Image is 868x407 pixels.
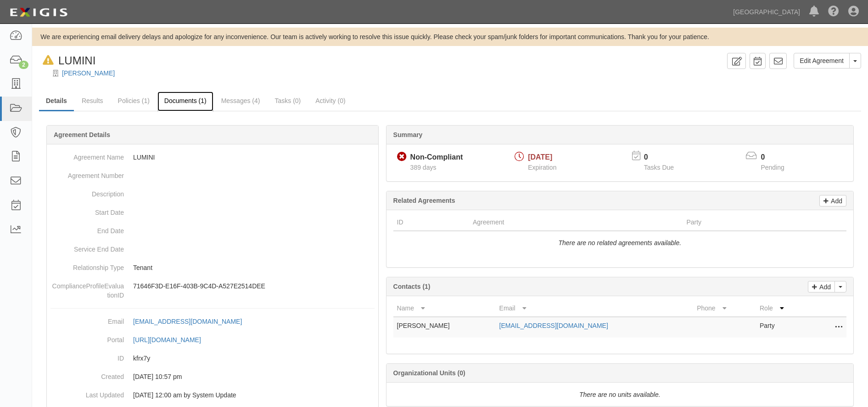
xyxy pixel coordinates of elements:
img: logo-5460c22ac91f19d4615b14bd174203de0afe785f0fc80cf4dbbc73dc1793850b.png [7,4,70,21]
b: Related Agreements [393,197,455,204]
p: 71646F3D-E16F-403B-9C4D-A527E2514DEE [133,281,375,291]
td: [PERSON_NAME] [393,317,496,338]
dt: Created [50,367,124,381]
b: Contacts (1) [393,283,431,290]
dt: Agreement Name [50,148,124,162]
a: Add [819,195,846,206]
dt: Portal [50,331,124,344]
a: [URL][DOMAIN_NAME] [133,336,211,344]
b: Summary [393,131,423,138]
a: Activity (0) [308,92,352,110]
a: Add [808,281,835,292]
a: [PERSON_NAME] [62,69,115,77]
dt: Relationship Type [50,258,124,272]
th: Agreement [469,214,683,231]
th: Email [496,300,694,317]
a: [GEOGRAPHIC_DATA] [728,3,805,21]
dt: Description [50,185,124,199]
dt: Agreement Number [50,166,124,180]
th: Name [393,300,496,317]
span: Since 07/20/2024 [410,164,437,171]
p: Add [829,195,842,206]
dt: Service End Date [50,240,124,254]
td: Party [756,317,810,338]
span: Pending [761,164,784,171]
th: Phone [693,300,756,317]
dd: Tenant [50,258,375,277]
b: Agreement Details [54,131,110,138]
b: Organizational Units (0) [393,369,465,377]
p: 0 [644,152,685,163]
a: Tasks (0) [268,92,308,110]
dd: LUMINI [50,148,375,166]
th: Party [683,214,806,231]
th: Role [756,300,810,317]
th: ID [393,214,469,231]
dt: ComplianceProfileEvaluationID [50,277,124,300]
dt: Last Updated [50,386,124,400]
a: Documents (1) [157,92,213,111]
dd: [DATE] 12:00 am by System Update [50,386,375,404]
span: LUMINI [58,54,95,67]
span: [DATE] [528,153,552,161]
i: There are no units available. [579,391,661,398]
dd: kfrx7y [50,349,375,367]
a: Results [75,92,110,110]
a: Messages (4) [214,92,267,110]
a: Policies (1) [111,92,157,110]
i: In Default since 09/02/2024 [43,56,54,65]
div: We are experiencing email delivery delays and apologize for any inconvenience. Our team is active... [32,32,868,41]
dt: End Date [50,222,124,235]
dt: ID [50,349,124,363]
div: Non-Compliant [410,152,463,163]
div: [EMAIL_ADDRESS][DOMAIN_NAME] [133,317,242,326]
dt: Start Date [50,203,124,217]
a: Details [39,92,74,111]
p: 0 [761,152,795,163]
span: Tasks Due [644,164,674,171]
p: Add [817,281,831,292]
i: Non-Compliant [397,152,407,162]
span: Expiration [528,164,556,171]
div: 2 [19,61,28,69]
i: Help Center - Complianz [828,6,839,17]
a: [EMAIL_ADDRESS][DOMAIN_NAME] [133,318,252,325]
dd: [DATE] 10:57 pm [50,367,375,386]
dt: Email [50,312,124,326]
i: There are no related agreements available. [558,239,681,246]
a: Edit Agreement [794,53,850,69]
div: LUMINI [39,53,95,69]
a: [EMAIL_ADDRESS][DOMAIN_NAME] [499,322,608,329]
